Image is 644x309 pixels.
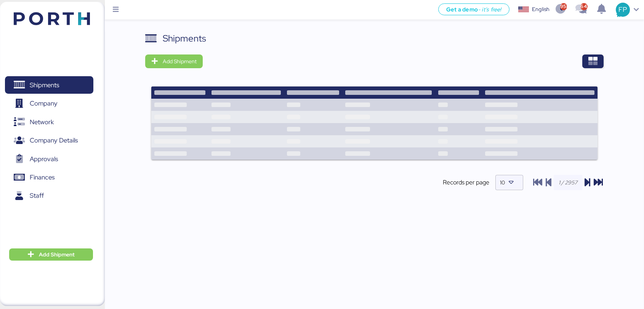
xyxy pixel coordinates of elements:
a: Company [5,95,93,112]
div: Shipments [163,32,206,45]
span: Finances [30,172,54,183]
button: Menu [109,3,122,16]
a: Shipments [5,76,93,94]
span: 10 [500,179,505,186]
a: Approvals [5,150,93,168]
a: Finances [5,169,93,186]
span: Company [30,98,58,109]
span: FP [618,5,627,14]
button: Add Shipment [145,54,203,68]
span: Approvals [30,154,58,165]
span: Network [30,117,54,128]
span: Records per page [443,178,489,187]
a: Network [5,113,93,131]
a: Company Details [5,132,93,149]
input: 1 / 2957 [554,175,582,190]
span: Shipments [30,80,59,91]
span: Add Shipment [39,250,75,259]
button: Add Shipment [9,248,93,261]
span: Add Shipment [163,57,197,66]
span: Company Details [30,135,78,146]
a: Staff [5,187,93,205]
span: Staff [30,190,44,201]
div: English [532,5,549,13]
